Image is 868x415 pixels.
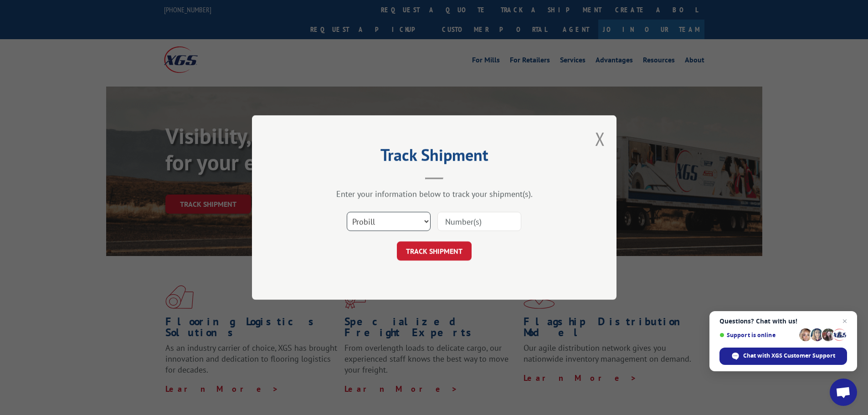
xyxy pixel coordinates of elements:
[719,348,847,365] div: Chat with XGS Customer Support
[830,379,857,406] div: Open chat
[298,149,571,166] h2: Track Shipment
[595,127,605,151] button: Close modal
[743,352,835,360] span: Chat with XGS Customer Support
[437,212,521,231] input: Number(s)
[719,318,847,325] span: Questions? Chat with us!
[397,241,472,261] button: TRACK SHIPMENT
[298,189,571,199] div: Enter your information below to track your shipment(s).
[839,316,850,327] span: Close chat
[719,332,796,338] span: Support is online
